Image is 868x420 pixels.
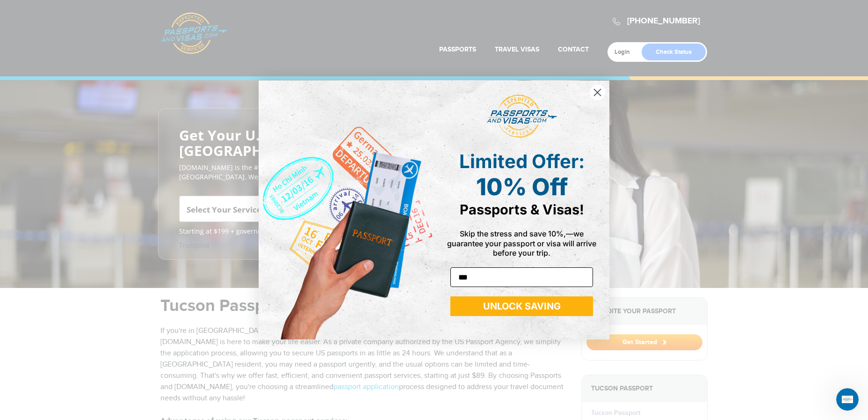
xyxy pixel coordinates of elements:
button: UNLOCK SAVING [450,296,593,316]
iframe: Intercom live chat [836,388,859,411]
img: de9cda0d-0715-46ca-9a25-073762a91ba7.png [259,81,434,339]
button: Close dialog [589,84,606,101]
span: Passports & Visas! [460,201,584,218]
span: Limited Offer: [459,150,585,173]
span: 10% Off [476,173,568,201]
img: passports and visas [487,95,557,139]
span: Skip the stress and save 10%,—we guarantee your passport or visa will arrive before your trip. [447,229,596,257]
